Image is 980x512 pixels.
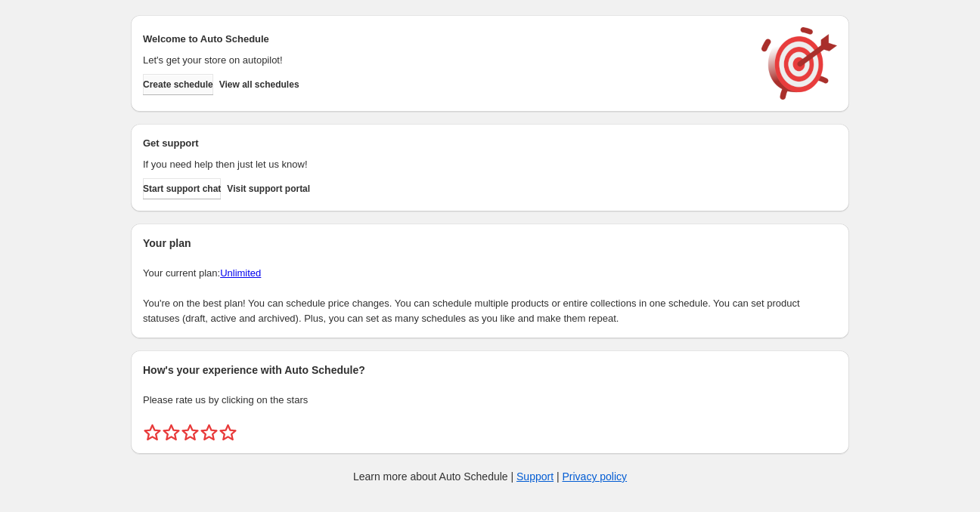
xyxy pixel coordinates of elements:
[143,183,221,195] span: Start support chat
[516,470,554,483] a: Support
[143,136,746,151] h2: Get support
[143,74,213,95] button: Create schedule
[143,362,837,378] h2: How's your experience with Auto Schedule?
[143,236,837,251] h2: Your plan
[219,79,299,91] span: View all schedules
[143,296,837,326] p: You're on the best plan! You can schedule price changes. You can schedule multiple products or en...
[143,32,746,47] h2: Welcome to Auto Schedule
[227,178,310,199] a: Visit support portal
[143,266,837,281] p: Your current plan:
[143,157,746,172] p: If you need help then just let us know!
[143,53,746,68] p: Let's get your store on autopilot!
[143,178,221,199] a: Start support chat
[143,393,837,408] p: Please rate us by clicking on the stars
[143,79,213,91] span: Create schedule
[219,74,299,95] button: View all schedules
[227,183,310,195] span: Visit support portal
[353,469,627,484] p: Learn more about Auto Schedule | |
[220,267,261,279] a: Unlimited
[563,470,628,483] a: Privacy policy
